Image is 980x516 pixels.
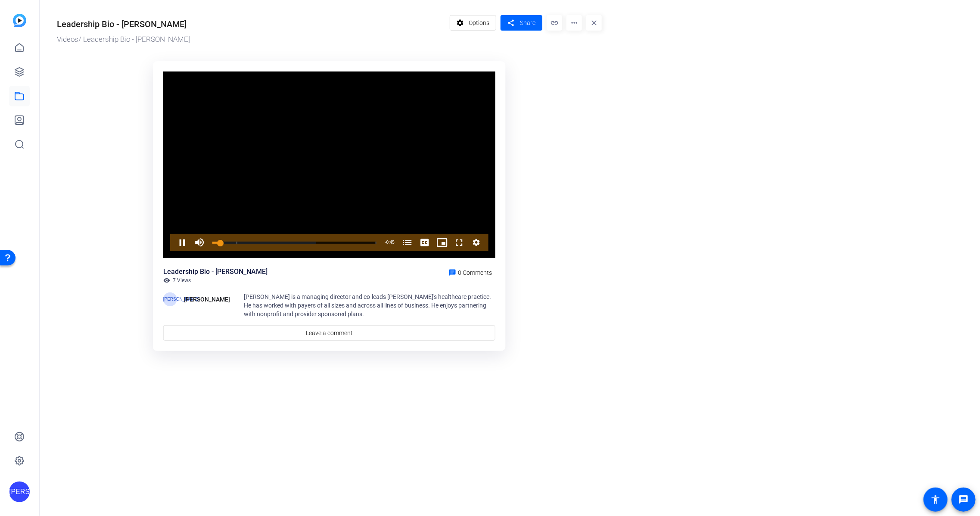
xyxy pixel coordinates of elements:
[445,267,495,277] a: 0 Comments
[173,277,191,284] span: 7 Views
[386,240,395,245] span: 0:45
[455,15,466,31] mat-icon: settings
[399,234,416,251] button: Chapters
[57,34,445,45] div: / Leadership Bio - [PERSON_NAME]
[184,294,230,305] div: [PERSON_NAME]
[163,277,170,284] mat-icon: visibility
[586,15,602,31] mat-icon: close
[433,234,451,251] button: Picture-in-Picture
[930,494,941,505] mat-icon: accessibility
[9,482,30,502] div: [PERSON_NAME]
[506,17,516,29] mat-icon: share
[547,15,562,31] mat-icon: link
[163,71,495,258] div: Video Player
[416,234,433,251] button: Captions
[448,269,456,277] mat-icon: chat
[13,14,26,27] img: blue-gradient.svg
[191,234,208,251] button: Mute
[212,242,376,244] div: Progress Bar
[566,15,582,31] mat-icon: more_horiz
[450,15,497,31] button: Options
[57,35,78,44] a: Videos
[469,15,489,31] span: Options
[174,234,191,251] button: Pause
[57,18,187,31] div: Leadership Bio - [PERSON_NAME]
[163,325,495,341] a: Leave a comment
[520,19,535,28] span: Share
[385,240,386,245] span: -
[458,269,492,276] span: 0 Comments
[306,329,353,338] span: Leave a comment
[501,15,542,31] button: Share
[163,267,268,277] div: Leadership Bio - [PERSON_NAME]
[958,494,969,505] mat-icon: message
[451,234,468,251] button: Fullscreen
[244,293,491,317] span: [PERSON_NAME] is a managing director and co-leads [PERSON_NAME]'s healthcare practice. He has wor...
[163,292,177,306] div: [PERSON_NAME]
